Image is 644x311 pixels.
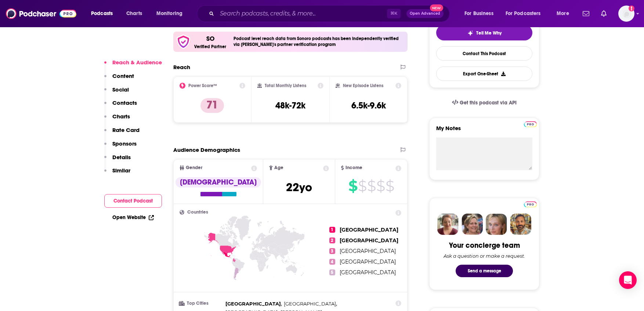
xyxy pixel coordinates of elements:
[104,140,137,154] button: Sponsors
[460,100,517,106] span: Get this podcast via API
[476,30,502,36] span: Tell Me Why
[225,301,281,307] span: [GEOGRAPHIC_DATA]
[329,227,335,233] span: 1
[204,5,457,22] div: Search podcasts, credits, & more...
[410,12,440,15] span: Open Advanced
[329,259,335,265] span: 4
[112,72,134,79] p: Content
[629,6,634,11] svg: Add a profile image
[446,94,522,112] a: Get this podcast via API
[345,165,362,170] span: Income
[464,8,493,19] span: For Business
[580,7,592,20] a: Show notifications dropdown
[91,8,113,19] span: Podcasts
[459,8,503,19] button: open menu
[329,237,335,243] span: 2
[234,36,405,47] h4: Podcast level reach data from Sonoro podcasts has been independently verified via [PERSON_NAME]'s...
[151,8,192,19] button: open menu
[112,154,131,161] p: Details
[619,271,637,289] div: Open Intercom Messenger
[104,167,130,180] button: Similar
[329,269,335,275] span: 5
[104,113,130,126] button: Charts
[104,86,129,100] button: Social
[112,167,130,174] p: Similar
[618,6,634,22] span: Logged in as helenma123
[180,301,222,306] h3: Top Cities
[112,126,140,133] p: Rate Card
[437,214,459,235] img: Sydney Profile
[112,214,154,221] a: Open Website
[462,214,483,235] img: Barbara Profile
[112,59,162,66] p: Reach & Audience
[6,7,76,21] img: Podchaser - Follow, Share and Rate Podcasts
[486,214,507,235] img: Jules Profile
[387,9,401,18] span: ⌘ K
[506,8,541,19] span: For Podcasters
[376,180,385,192] span: $
[456,265,513,277] button: Send a message
[194,44,226,49] h5: Verified Partner
[551,8,578,19] button: open menu
[284,300,337,308] span: ,
[176,177,261,187] div: [DEMOGRAPHIC_DATA]
[112,113,130,120] p: Charts
[340,269,396,276] span: [GEOGRAPHIC_DATA]
[524,121,537,127] img: Podchaser Pro
[436,67,532,81] button: Export One-Sheet
[156,8,182,19] span: Monitoring
[176,35,191,49] img: verfied icon
[286,180,312,194] span: 22 yo
[449,241,520,250] div: Your concierge team
[348,180,357,192] span: $
[112,86,129,93] p: Social
[510,214,531,235] img: Jon Profile
[217,8,387,19] input: Search podcasts, credits, & more...
[86,8,122,19] button: open menu
[104,59,162,72] button: Reach & Audience
[524,120,537,127] a: Pro website
[524,201,537,207] img: Podchaser Pro
[122,8,146,19] a: Charts
[340,248,396,254] span: [GEOGRAPHIC_DATA]
[265,83,306,88] h2: Total Monthly Listens
[340,258,396,265] span: [GEOGRAPHIC_DATA]
[444,253,525,259] div: Ask a question or make a request.
[112,140,137,147] p: Sponsors
[206,35,214,43] p: SO
[284,301,336,307] span: [GEOGRAPHIC_DATA]
[104,194,162,208] button: Contact Podcast
[340,237,398,244] span: [GEOGRAPHIC_DATA]
[187,210,208,215] span: Countries
[367,180,376,192] span: $
[436,125,532,137] label: My Notes
[406,9,444,18] button: Open AdvancedNew
[430,4,443,11] span: New
[618,6,634,22] img: User Profile
[112,99,137,106] p: Contacts
[104,72,134,86] button: Content
[557,8,569,19] span: More
[524,200,537,207] a: Pro website
[126,8,142,19] span: Charts
[186,165,202,170] span: Gender
[275,100,305,111] h3: 48k-72k
[329,248,335,254] span: 3
[598,7,609,20] a: Show notifications dropdown
[225,300,282,308] span: ,
[188,83,217,88] h2: Power Score™
[467,30,473,36] img: tell me why sparkle
[104,99,137,113] button: Contacts
[173,64,190,71] h2: Reach
[340,226,398,233] span: [GEOGRAPHIC_DATA]
[618,6,634,22] button: Show profile menu
[351,100,386,111] h3: 6.5k-9.6k
[274,165,283,170] span: Age
[104,154,131,167] button: Details
[104,126,140,140] button: Rate Card
[173,146,240,153] h2: Audience Demographics
[200,98,224,113] p: 71
[436,46,532,61] a: Contact This Podcast
[343,83,383,88] h2: New Episode Listens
